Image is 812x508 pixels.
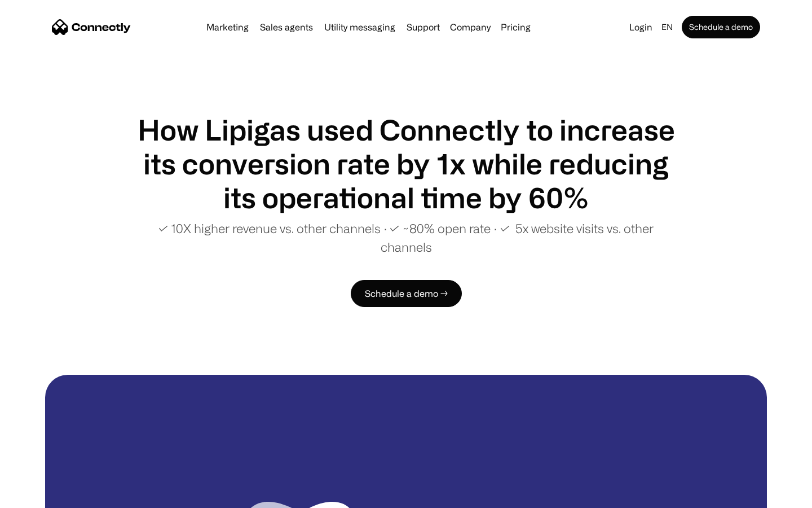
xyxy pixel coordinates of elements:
a: Schedule a demo [682,16,760,38]
a: Marketing [202,23,253,32]
a: Schedule a demo → [351,280,462,307]
p: ✓ 10X higher revenue vs. other channels ∙ ✓ ~80% open rate ∙ ✓ 5x website visits vs. other channels [135,219,677,256]
a: Utility messaging [320,23,400,32]
a: Pricing [496,23,535,32]
a: Support [402,23,444,32]
aside: Language selected: English [11,487,68,504]
div: Company [450,19,491,35]
h1: How Lipigas used Connectly to increase its conversion rate by 1x while reducing its operational t... [135,113,677,214]
a: Sales agents [255,23,317,32]
div: en [661,19,673,35]
a: Login [625,19,657,35]
ul: Language list [23,488,68,504]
